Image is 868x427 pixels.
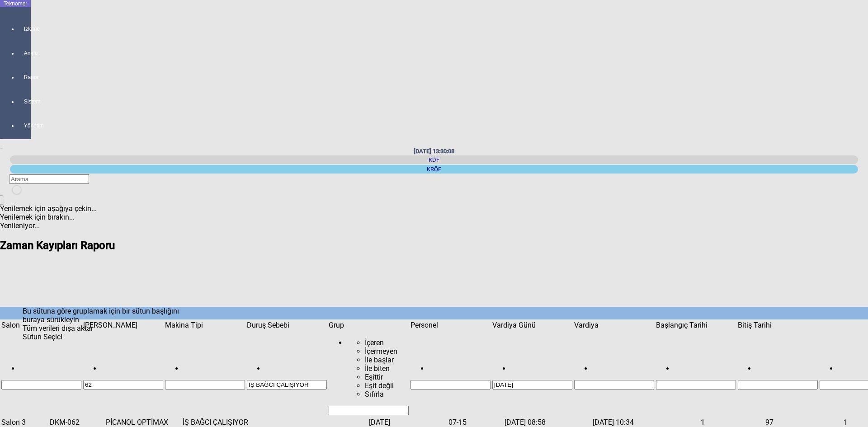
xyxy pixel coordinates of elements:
div: Search box [365,364,409,373]
span: İçermeyen [365,347,397,356]
div: Vardiya Günü [492,321,572,329]
span: Tüm verileri dışa aktar [23,324,93,333]
input: Filtre hücresi [1,380,81,389]
td: DKM-062 [49,418,104,427]
div: Sütun Seçici [23,333,845,341]
td: Sütun Makina Tipi [165,320,245,330]
td: Filtre hücresi [574,331,655,416]
div: Makina Tipi [165,321,245,329]
td: Filtre hücresi [165,331,245,416]
div: Search box [365,356,409,364]
div: [PERSON_NAME] [83,321,163,329]
td: Filtre hücresi [246,331,327,416]
td: Sütun Salon [1,320,82,330]
div: Grup [329,321,409,329]
td: 07-15 [448,418,504,427]
span: Sistem [24,98,25,105]
td: Sütun Başlangıç Tarihi [656,320,736,330]
td: Filtre hücresi [737,331,818,416]
td: 1 [660,418,705,427]
td: Filtre hücresi [410,331,491,416]
span: Analiz [24,50,25,57]
td: Sütun Duruş Sebebi [246,320,327,330]
input: Filtre hücresi [492,380,572,389]
input: Filtre hücresi [738,380,818,389]
span: Eşit değil [365,381,394,390]
div: Search box [365,390,409,399]
td: Sütun Vardiya Günü [492,320,573,330]
span: İle biten [365,364,390,373]
span: Sütun Seçici [23,333,62,341]
div: Personel [410,321,491,329]
div: Search box [365,381,409,390]
div: Search box [365,373,409,381]
input: Filtre hücresi [247,380,327,389]
td: [DATE] 08:58 [504,418,591,427]
div: KRÖF [10,165,858,174]
td: İŞ BAĞCI ÇALIŞIYOR [182,418,260,427]
td: Filtre hücresi [1,331,82,416]
div: Search box [365,347,409,356]
td: Salon 3 [1,418,48,427]
td: Sütun Personel [410,320,491,330]
span: İle başlar [365,356,394,364]
div: Salon [1,321,81,329]
td: Filtre hücresi [328,331,409,416]
td: Filtre hücresi [83,331,164,416]
div: Bitiş Tarihi [738,321,818,329]
span: İzleme [24,25,25,33]
td: Sütun Vardiya [574,320,655,330]
input: Filtre hücresi [410,380,491,389]
span: Rapor [24,74,25,81]
td: Sütun Makina [83,320,164,330]
td: Filtre hücresi [656,331,736,416]
input: Filtre hücresi [165,380,245,389]
div: Tüm verileri dışa aktar [23,324,845,333]
input: Filtre hücresi [83,380,163,389]
input: Filtre hücresi [329,406,409,415]
div: Başlangıç Tarihi [656,321,736,329]
input: Filtre hücresi [574,380,654,389]
span: Yönetim [24,122,25,129]
input: Filtre hücresi [656,380,736,389]
td: Filtre hücresi [492,331,573,416]
div: Search box [365,338,409,347]
span: İçeren [365,338,384,347]
div: Search box [347,338,409,399]
td: 97 [706,418,774,427]
div: Vardiya [574,321,654,329]
td: PİCANOL OPTİMAX [105,418,181,427]
input: Arama [9,174,89,184]
span: Sıfırla [365,390,384,399]
td: Sütun Bitiş Tarihi [737,320,818,330]
div: KDF [10,155,858,164]
td: 1 [775,418,848,427]
td: [DATE] 10:34 [592,418,660,427]
div: Bu sütuna göre gruplamak için bir sütun başlığını buraya sürükleyin [23,307,188,324]
span: Eşittir [365,373,383,381]
td: Sütun Grup [328,320,409,330]
div: Duruş Sebebi [247,321,327,329]
td: [DATE] [368,418,447,427]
